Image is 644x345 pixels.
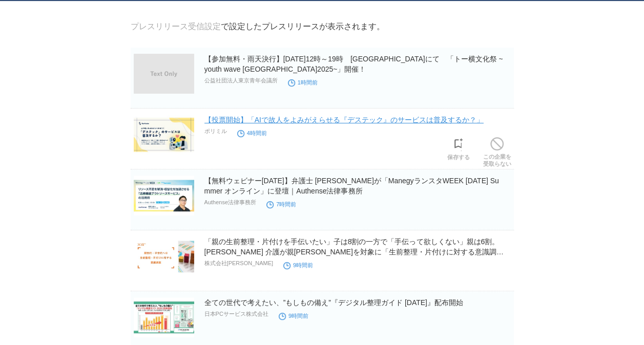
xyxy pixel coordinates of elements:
a: プレスリリース受信設定 [131,22,221,31]
time: 7時間前 [266,201,296,207]
a: 【参加無料・雨天決行】[DATE]12時～19時 [GEOGRAPHIC_DATA]にて 「トー横文化祭 ~youth wave [GEOGRAPHIC_DATA]2025~」開催！ [204,55,503,73]
time: 9時間前 [283,262,313,268]
img: 【投票開始】「AIで故人をよみがえらせる『デステック』のサービスは普及するか？」 [134,115,194,155]
a: 【無料ウェビナー[DATE]】弁護士 [PERSON_NAME]が「ManegyランスタWEEK [DATE] Summer オンライン」に登壇｜Authense法律事務所 [204,177,499,195]
time: 1時間前 [288,79,318,85]
p: Authense法律事務所 [204,199,256,206]
img: 「親の生前整理・片付けを手伝いたい」子は8割の一方で「手伝って欲しくない」親は6割。LIFULL 介護が親世代・子世代を対象に「生前整理・片付けに対する意識調査」を実施 [134,236,194,276]
a: 保存する [447,135,470,161]
p: 公益社団法人東京青年会議所 [204,77,278,84]
img: 全ての世代で考えたい、”もしもの備え”『デジタル整理ガイド 2025』配布開始 [134,297,194,337]
a: 「親の生前整理・片付けを手伝いたい」子は8割の一方で「手伝って欲しくない」親は6割。[PERSON_NAME] 介護が親[PERSON_NAME]を対象に「生前整理・片付けに対する意識調査」を実施 [204,238,504,266]
p: 日本PCサービス株式会社 [204,310,268,318]
p: ポリミル [204,127,227,135]
time: 9時間前 [279,313,308,319]
img: 【参加無料・雨天決行】8月24日12時～19時 歌舞伎町シネシティ広場にて 「トー横文化祭 ~youth wave Shinjuku2025~」開催！ [134,54,194,94]
div: で設定したプレスリリースが表示されます。 [131,21,385,32]
time: 4時間前 [237,130,267,136]
a: この企業を受取らない [483,135,511,167]
p: 株式会社[PERSON_NAME] [204,260,273,267]
a: 全ての世代で考えたい、”もしもの備え”『デジタル整理ガイド [DATE]』配布開始 [204,298,463,307]
a: 【投票開始】「AIで故人をよみがえらせる『デステック』のサービスは普及するか？」 [204,116,484,124]
img: 【無料ウェビナー2025.8.26】弁護士 西尾公伸が「ManegyランスタWEEK 2025 Summer オンライン」に登壇｜Authense法律事務所 [134,176,194,215]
